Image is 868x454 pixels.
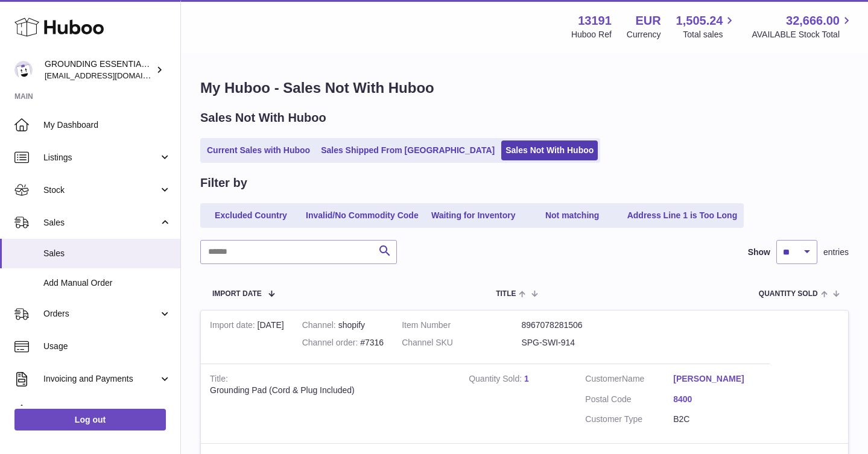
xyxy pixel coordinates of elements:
[45,71,177,80] span: [EMAIL_ADDRESS][DOMAIN_NAME]
[43,119,171,131] span: My Dashboard
[627,29,661,40] div: Currency
[501,140,598,160] a: Sales Not With Huboo
[623,206,742,225] a: Address Line 1 is Too Long
[302,338,361,350] strong: Channel order
[683,29,737,40] span: Total sales
[203,140,314,160] a: Current Sales with Huboo
[200,110,326,126] h2: Sales Not With Huboo
[521,337,641,348] dd: SPG-SWI-914
[43,217,159,229] span: Sales
[635,13,661,29] strong: EUR
[469,374,524,386] strong: Quantity Sold
[676,13,737,40] a: 1,505.24 Total sales
[43,277,171,289] span: Add Manual Order
[402,337,521,348] dt: Channel SKU
[786,13,840,29] span: 32,666.00
[571,29,612,40] div: Huboo Ref
[203,206,299,225] a: Excluded Country
[673,373,761,385] a: [PERSON_NAME]
[45,58,153,81] div: GROUNDING ESSENTIALS INTERNATIONAL SLU
[43,341,171,352] span: Usage
[212,290,262,298] span: Import date
[302,320,384,331] div: shopify
[200,175,247,191] h2: Filter by
[302,337,384,348] div: #7316
[585,374,622,383] span: Customer
[210,374,228,386] strong: Title
[748,247,770,258] label: Show
[752,13,854,40] a: 32,666.00 AVAILABLE Stock Total
[752,29,854,40] span: AVAILABLE Stock Total
[43,373,159,385] span: Invoicing and Payments
[14,61,33,79] img: espenwkopperud@gmail.com
[585,394,673,408] dt: Postal Code
[43,152,159,163] span: Listings
[302,206,423,225] a: Invalid/No Commodity Code
[673,414,761,425] dd: B2C
[201,311,293,364] td: [DATE]
[578,13,612,29] strong: 13191
[302,320,338,333] strong: Channel
[585,414,673,425] dt: Customer Type
[524,374,529,383] a: 1
[43,308,159,320] span: Orders
[521,320,641,331] dd: 8967078281506
[759,290,818,298] span: Quantity Sold
[585,373,673,388] dt: Name
[14,409,166,430] a: Log out
[43,248,171,259] span: Sales
[402,320,521,331] dt: Item Number
[676,13,723,29] span: 1,505.24
[524,206,621,225] a: Not matching
[317,140,499,160] a: Sales Shipped From [GEOGRAPHIC_DATA]
[673,394,761,405] a: 8400
[210,385,451,396] div: Grounding Pad (Cord & Plug Included)
[425,206,522,225] a: Waiting for Inventory
[496,290,516,298] span: Title
[43,184,159,196] span: Stock
[823,247,849,258] span: entries
[210,320,258,333] strong: Import date
[200,78,849,98] h1: My Huboo - Sales Not With Huboo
